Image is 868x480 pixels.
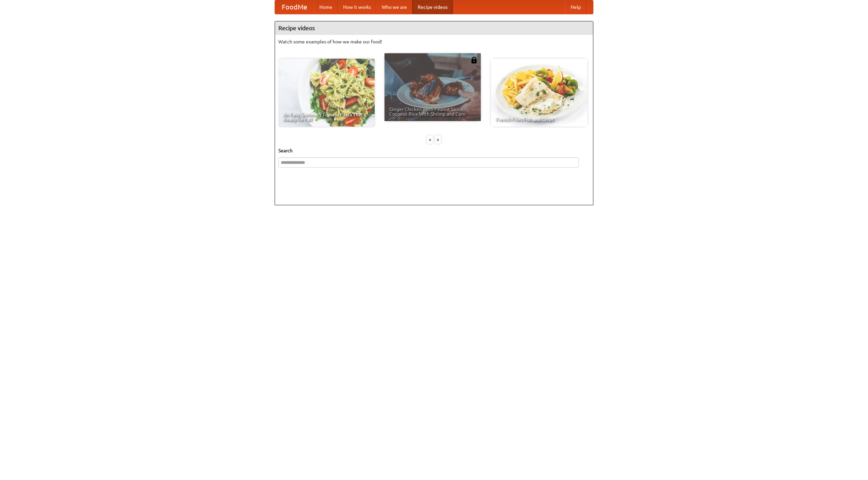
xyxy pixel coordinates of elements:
[275,21,593,35] h4: Recipe videos
[275,0,314,14] a: FoodMe
[491,59,587,127] a: French Fries Fish and Chips
[376,0,412,14] a: Who we are
[496,117,583,122] span: French Fries Fish and Chips
[338,0,376,14] a: How it works
[278,147,590,154] h5: Search
[435,135,441,144] div: »
[565,0,586,14] a: Help
[314,0,338,14] a: Home
[471,57,477,63] img: 483408.png
[278,38,590,45] p: Watch some examples of how we make our food!
[283,112,370,122] span: An Easy, Summery Tomato Pasta That's Ready for Fall
[427,135,433,144] div: «
[278,59,375,127] a: An Easy, Summery Tomato Pasta That's Ready for Fall
[412,0,453,14] a: Recipe videos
